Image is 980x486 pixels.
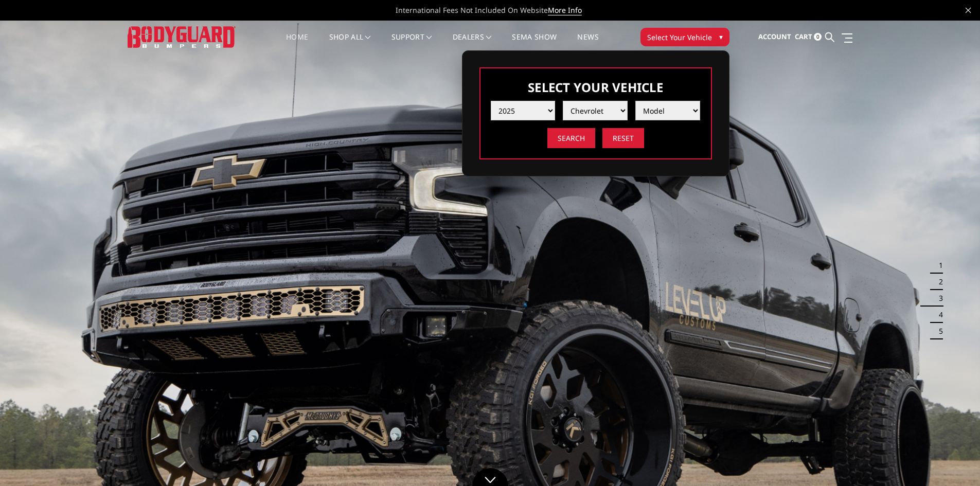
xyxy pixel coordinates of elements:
a: More Info [548,5,582,15]
a: SEMA Show [512,33,557,53]
img: BODYGUARD BUMPERS [128,26,236,47]
h3: Select Your Vehicle [491,79,701,96]
input: Reset [602,128,644,148]
span: Account [758,32,791,41]
a: shop all [329,33,371,53]
button: 2 of 5 [933,274,943,290]
button: 3 of 5 [933,290,943,307]
a: Support [391,33,432,53]
span: Select Your Vehicle [647,32,712,43]
a: Click to Down [472,468,508,486]
button: Select Your Vehicle [640,28,729,46]
a: Account [758,23,791,51]
iframe: Chat Widget [929,437,980,486]
a: Dealers [453,33,492,53]
button: 1 of 5 [933,257,943,274]
span: Cart [795,32,812,41]
input: Search [547,128,595,148]
a: News [577,33,598,53]
button: 5 of 5 [933,323,943,339]
button: 4 of 5 [933,307,943,323]
span: ▾ [719,31,723,42]
a: Home [286,33,308,53]
a: Cart 0 [795,23,822,51]
span: 0 [814,33,822,41]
